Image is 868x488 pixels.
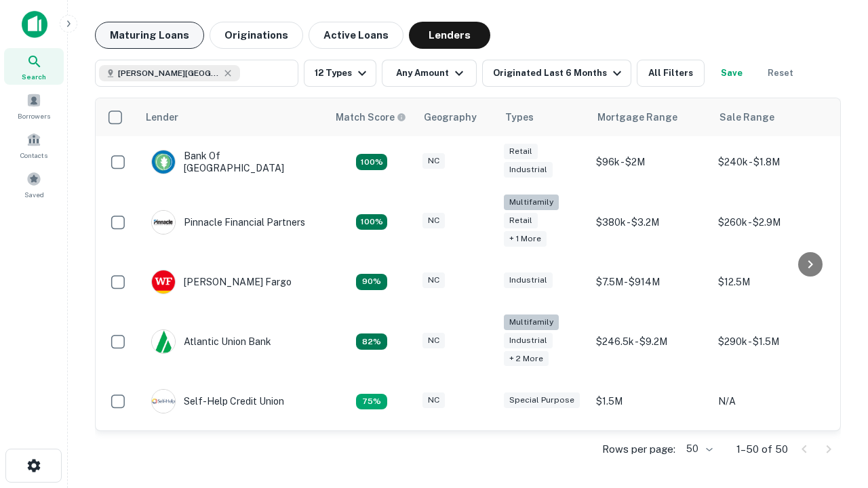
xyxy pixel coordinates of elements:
div: Industrial [504,272,553,288]
td: $240k - $1.8M [711,136,833,188]
th: Geography [416,98,497,136]
div: Mortgage Range [597,109,677,125]
td: $12.5M [711,256,833,308]
div: Atlantic Union Bank [151,329,271,354]
div: Matching Properties: 10, hasApolloMatch: undefined [356,394,387,410]
td: $260k - $2.9M [711,188,833,256]
th: Lender [138,98,328,136]
span: Contacts [20,150,47,161]
td: N/A [711,375,833,427]
div: NC [422,392,445,408]
div: Lender [146,109,178,125]
div: 50 [681,439,715,459]
button: All Filters [637,60,705,87]
td: $246.5k - $9.2M [589,308,711,376]
button: Any Amount [382,60,477,87]
div: Retail [504,213,538,228]
td: $380k - $3.2M [589,188,711,256]
div: + 1 more [504,231,547,247]
div: NC [422,213,445,228]
span: Saved [24,189,44,200]
img: picture [152,211,175,234]
div: Geography [424,109,477,125]
td: $290k - $1.5M [711,308,833,376]
img: picture [152,270,175,293]
button: Originations [210,22,303,49]
div: Retail [504,144,538,159]
div: Matching Properties: 12, hasApolloMatch: undefined [356,274,387,290]
div: Multifamily [504,195,559,210]
td: $7.5M - $914M [589,256,711,308]
div: NC [422,153,445,169]
a: Saved [4,166,64,203]
button: 12 Types [304,60,376,87]
a: Contacts [4,127,64,163]
img: capitalize-icon.png [22,11,47,38]
img: picture [152,390,175,413]
th: Types [497,98,589,136]
button: Save your search to get updates of matches that match your search criteria. [710,60,753,87]
div: Originated Last 6 Months [493,65,625,81]
button: Active Loans [309,22,403,49]
div: Special Purpose [504,392,580,408]
th: Sale Range [711,98,833,136]
span: Borrowers [18,110,50,121]
div: Capitalize uses an advanced AI algorithm to match your search with the best lender. The match sco... [336,110,406,125]
p: Rows per page: [602,441,675,457]
th: Capitalize uses an advanced AI algorithm to match your search with the best lender. The match sco... [328,98,416,136]
p: 1–50 of 50 [736,441,788,457]
iframe: Chat Widget [800,380,868,445]
button: Lenders [409,22,490,49]
button: Reset [759,60,802,87]
div: NC [422,272,445,288]
div: Matching Properties: 11, hasApolloMatch: undefined [356,333,387,350]
th: Mortgage Range [589,98,711,136]
div: + 2 more [504,351,549,367]
div: Matching Properties: 24, hasApolloMatch: undefined [356,214,387,230]
h6: Match Score [336,110,403,125]
img: picture [152,150,175,174]
div: Industrial [504,333,553,348]
div: Self-help Credit Union [151,389,284,413]
div: Matching Properties: 14, hasApolloMatch: undefined [356,154,387,170]
button: Maturing Loans [95,22,204,49]
div: [PERSON_NAME] Fargo [151,270,292,294]
div: NC [422,333,445,348]
div: Sale Range [719,109,774,125]
a: Borrowers [4,87,64,124]
span: Search [22,71,46,82]
td: $96k - $2M [589,136,711,188]
button: Originated Last 6 Months [482,60,631,87]
a: Search [4,48,64,85]
div: Industrial [504,162,553,178]
span: [PERSON_NAME][GEOGRAPHIC_DATA], [GEOGRAPHIC_DATA] [118,67,220,79]
div: Bank Of [GEOGRAPHIC_DATA] [151,150,314,174]
td: $1.5M [589,375,711,427]
img: picture [152,330,175,353]
div: Types [505,109,534,125]
div: Pinnacle Financial Partners [151,210,305,235]
div: Multifamily [504,314,559,330]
